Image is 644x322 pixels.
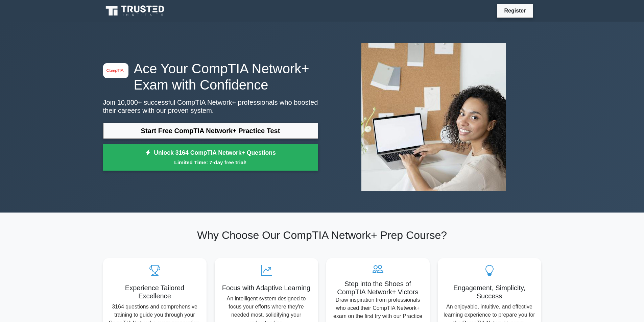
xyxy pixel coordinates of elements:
[103,123,318,139] a: Start Free CompTIA Network+ Practice Test
[103,60,318,93] h1: Ace Your CompTIA Network+ Exam with Confidence
[500,6,530,15] a: Register
[103,144,318,171] a: Unlock 3164 CompTIA Network+ QuestionsLimited Time: 7-day free trial!
[103,98,318,115] p: Join 10,000+ successful CompTIA Network+ professionals who boosted their careers with our proven ...
[103,229,541,242] h2: Why Choose Our CompTIA Network+ Prep Course?
[332,280,424,296] h5: Step into the Shoes of CompTIA Network+ Victors
[220,284,313,292] h5: Focus with Adaptive Learning
[112,158,310,166] small: Limited Time: 7-day free trial!
[443,284,536,300] h5: Engagement, Simplicity, Success
[109,284,201,300] h5: Experience Tailored Excellence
